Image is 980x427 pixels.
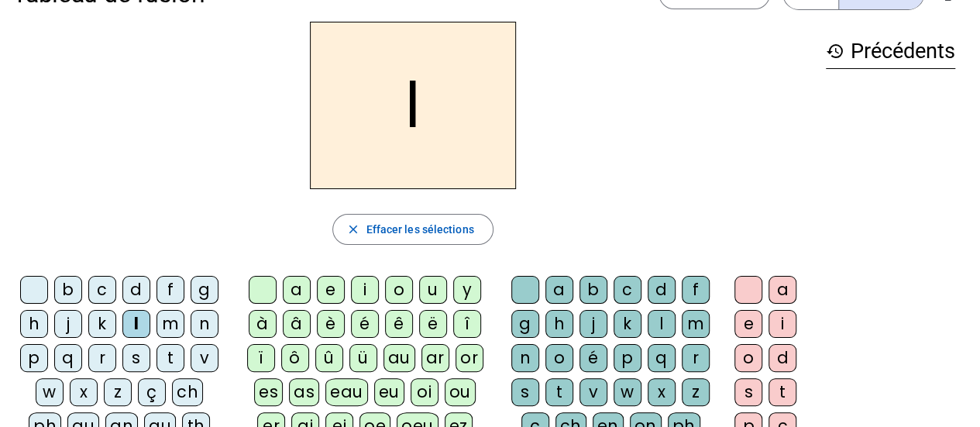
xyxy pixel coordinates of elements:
[769,310,796,338] div: i
[614,276,641,304] div: c
[283,276,311,304] div: a
[332,214,493,245] button: Effacer les sélections
[351,276,379,304] div: i
[317,276,345,304] div: e
[421,344,449,372] div: ar
[545,378,573,406] div: t
[249,310,277,338] div: à
[545,310,573,338] div: h
[289,378,319,406] div: as
[317,310,345,338] div: è
[614,344,641,372] div: p
[325,378,368,406] div: eau
[191,276,218,304] div: g
[254,378,283,406] div: es
[648,310,676,338] div: l
[54,344,82,372] div: q
[648,378,676,406] div: x
[247,344,275,372] div: ï
[191,344,218,372] div: v
[511,310,539,338] div: g
[545,344,573,372] div: o
[346,222,359,236] mat-icon: close
[351,310,379,338] div: é
[156,344,184,372] div: t
[20,310,48,338] div: h
[156,276,184,304] div: f
[366,220,473,239] span: Effacer les sélections
[682,310,710,338] div: m
[283,310,311,338] div: â
[70,378,98,406] div: x
[281,344,309,372] div: ô
[191,310,218,338] div: n
[349,344,377,372] div: ü
[579,310,607,338] div: j
[826,34,955,69] h3: Précédents
[88,344,116,372] div: r
[88,310,116,338] div: k
[445,378,476,406] div: ou
[769,378,796,406] div: t
[511,378,539,406] div: s
[579,378,607,406] div: v
[453,310,481,338] div: î
[456,344,483,372] div: or
[122,344,150,372] div: s
[511,344,539,372] div: n
[172,378,203,406] div: ch
[138,378,166,406] div: ç
[826,42,844,60] mat-icon: history
[88,276,116,304] div: c
[769,276,796,304] div: a
[682,344,710,372] div: r
[385,310,413,338] div: ê
[614,310,641,338] div: k
[104,378,132,406] div: z
[769,344,796,372] div: d
[310,22,516,189] h2: l
[579,344,607,372] div: é
[36,378,64,406] div: w
[315,344,343,372] div: û
[122,276,150,304] div: d
[411,378,438,406] div: oi
[122,310,150,338] div: l
[734,378,762,406] div: s
[648,344,676,372] div: q
[579,276,607,304] div: b
[419,310,447,338] div: ë
[419,276,447,304] div: u
[682,378,710,406] div: z
[614,378,641,406] div: w
[383,344,415,372] div: au
[54,310,82,338] div: j
[20,344,48,372] div: p
[453,276,481,304] div: y
[682,276,710,304] div: f
[734,310,762,338] div: e
[156,310,184,338] div: m
[545,276,573,304] div: a
[648,276,676,304] div: d
[374,378,404,406] div: eu
[385,276,413,304] div: o
[734,344,762,372] div: o
[54,276,82,304] div: b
